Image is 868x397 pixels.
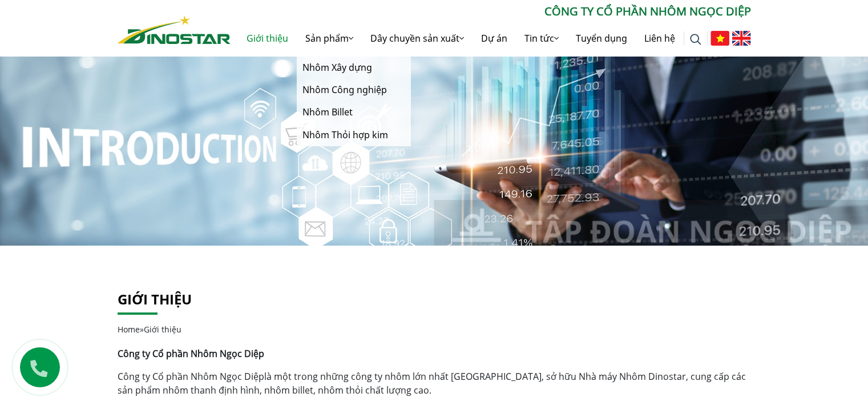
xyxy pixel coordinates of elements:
[297,20,362,57] a: Sản phẩm
[297,79,411,101] a: Nhôm Công nghiệp
[118,370,751,397] p: là một trong những công ty nhôm lớn nhất [GEOGRAPHIC_DATA], sở hữu Nhà máy Nhôm Dinostar, cung cấ...
[516,20,567,57] a: Tin tức
[690,34,701,45] img: search
[118,370,264,383] a: Công ty Cổ phần Nhôm Ngọc Diệp
[297,101,411,123] a: Nhôm Billet
[567,20,636,57] a: Tuyển dụng
[118,290,192,308] a: Giới thiệu
[118,324,140,335] a: Home
[732,31,751,46] img: English
[362,20,473,57] a: Dây chuyền sản xuất
[118,347,264,360] strong: Công ty Cổ phần Nhôm Ngọc Diệp
[297,57,411,79] a: Nhôm Xây dựng
[238,20,297,57] a: Giới thiệu
[473,20,516,57] a: Dự án
[231,3,751,20] p: CÔNG TY CỔ PHẦN NHÔM NGỌC DIỆP
[144,324,181,335] span: Giới thiệu
[118,15,231,44] img: Nhôm Dinostar
[636,20,684,57] a: Liên hệ
[118,324,181,335] span: »
[710,31,729,46] img: Tiếng Việt
[297,124,411,146] a: Nhôm Thỏi hợp kim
